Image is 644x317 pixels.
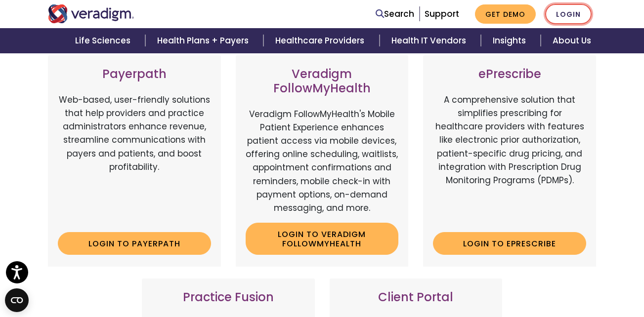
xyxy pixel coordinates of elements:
a: Login to Veradigm FollowMyHealth [246,223,399,255]
p: A comprehensive solution that simplifies prescribing for healthcare providers with features like ... [433,93,586,224]
a: Insights [481,28,541,53]
a: Get Demo [475,4,536,24]
h3: Client Portal [340,290,493,305]
a: Login to Payerpath [58,232,211,255]
img: Veradigm logo [48,4,134,23]
iframe: Drift Chat Widget [454,246,632,305]
h3: Practice Fusion [152,290,305,305]
a: Life Sciences [63,28,145,53]
a: Healthcare Providers [263,28,379,53]
h3: Payerpath [58,67,211,81]
a: Login to ePrescribe [433,232,586,255]
p: Web-based, user-friendly solutions that help providers and practice administrators enhance revenu... [58,93,211,224]
a: About Us [541,28,603,53]
a: Health Plans + Payers [145,28,263,53]
h3: ePrescribe [433,67,586,81]
button: Open CMP widget [5,288,29,312]
a: Login [545,4,592,24]
p: Veradigm FollowMyHealth's Mobile Patient Experience enhances patient access via mobile devices, o... [246,108,399,215]
a: Search [376,7,414,21]
h3: Veradigm FollowMyHealth [246,67,399,96]
a: Health IT Vendors [380,28,481,53]
a: Support [425,8,459,20]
